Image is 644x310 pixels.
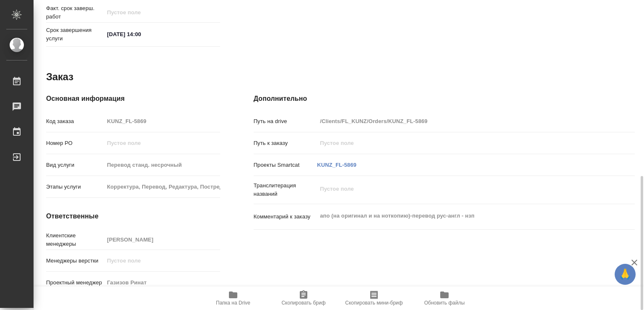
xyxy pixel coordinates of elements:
input: Пустое поле [104,137,220,149]
h2: Заказ [46,70,73,84]
button: Скопировать мини-бриф [339,286,409,310]
span: Скопировать бриф [281,300,325,306]
a: KUNZ_FL-5869 [317,162,356,168]
p: Срок завершения услуги [46,26,104,43]
span: 🙏 [618,265,632,283]
p: Проекты Smartcat [254,161,317,169]
input: Пустое поле [104,6,177,18]
span: Папка на Drive [216,300,250,306]
p: Клиентские менеджеры [46,231,104,248]
input: Пустое поле [104,255,220,267]
p: Путь к заказу [254,139,317,147]
input: Пустое поле [104,115,220,127]
p: Менеджеры верстки [46,257,104,265]
p: Путь на drive [254,117,317,126]
input: Пустое поле [317,115,603,127]
p: Транслитерация названий [254,181,317,198]
input: Пустое поле [104,234,220,246]
p: Код заказа [46,117,104,126]
h4: Ответственные [46,211,220,221]
input: Пустое поле [104,276,220,289]
button: Обновить файлы [409,286,480,310]
p: Этапы услуги [46,183,104,191]
input: Пустое поле [104,181,220,193]
span: Скопировать мини-бриф [345,300,402,306]
button: Скопировать бриф [268,286,339,310]
p: Комментарий к заказу [254,213,317,221]
p: Проектный менеджер [46,278,104,287]
button: 🙏 [615,264,636,285]
p: Вид услуги [46,161,104,169]
p: Факт. срок заверш. работ [46,4,104,21]
p: Номер РО [46,139,104,147]
button: Папка на Drive [198,286,268,310]
h4: Дополнительно [254,94,635,104]
input: Пустое поле [317,137,603,149]
span: Обновить файлы [424,300,465,306]
textarea: апо (на оригинал и на ноткопию)-перевод рус-англ - нзп [317,209,603,223]
h4: Основная информация [46,94,220,104]
input: Пустое поле [104,159,220,171]
input: ✎ Введи что-нибудь [104,28,177,40]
